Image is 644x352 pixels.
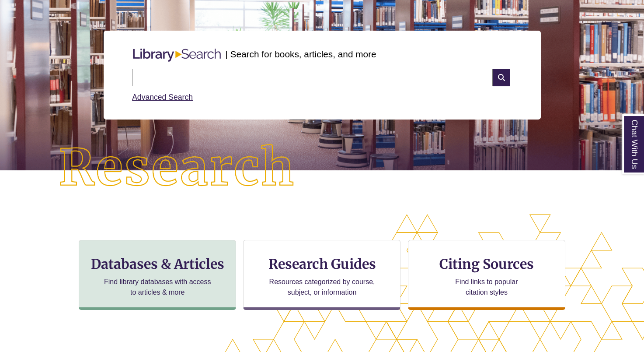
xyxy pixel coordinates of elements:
p: | Search for books, articles, and more [225,47,376,61]
h3: Research Guides [251,256,393,272]
a: Citing Sources Find links to popular citation styles [408,240,565,310]
a: Databases & Articles Find library databases with access to articles & more [79,240,236,310]
p: Resources categorized by course, subject, or information [265,277,379,298]
p: Find links to popular citation styles [444,277,529,298]
h3: Databases & Articles [86,256,229,272]
p: Find library databases with access to articles & more [101,277,215,298]
a: Research Guides Resources categorized by course, subject, or information [243,240,400,310]
a: Advanced Search [132,93,193,102]
img: Research [32,118,322,218]
i: Search [493,69,509,86]
h3: Citing Sources [433,256,540,272]
img: Libary Search [129,45,225,65]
